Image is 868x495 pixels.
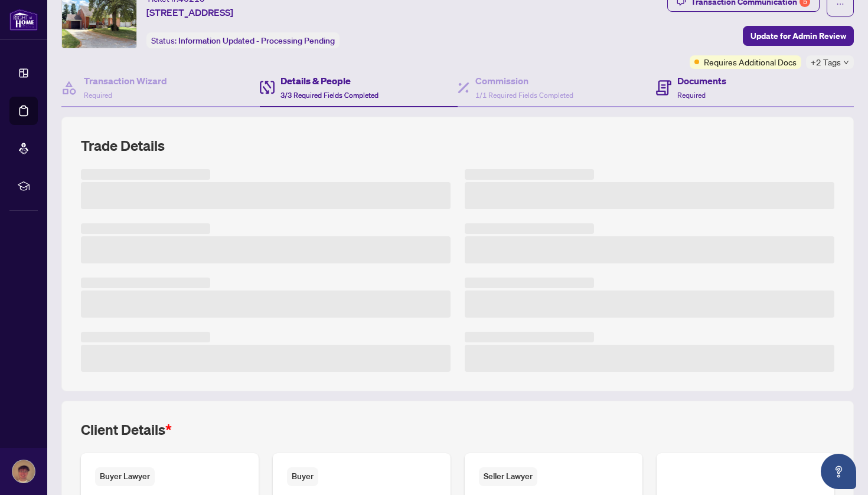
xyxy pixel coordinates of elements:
[95,467,155,486] span: Buyer Lawyer
[750,27,846,45] span: Update for Admin Review
[280,74,378,88] h4: Details & People
[743,26,854,46] button: Update for Admin Review
[146,32,340,48] div: Status:
[178,35,335,46] span: Information Updated - Processing Pending
[280,91,378,100] span: 3/3 Required Fields Completed
[146,5,233,19] span: [STREET_ADDRESS]
[704,55,797,68] span: Requires Additional Docs
[475,91,573,100] span: 1/1 Required Fields Completed
[287,467,318,486] span: Buyer
[811,55,841,69] span: +2 Tags
[677,74,726,88] h4: Documents
[479,467,537,486] span: Seller Lawyer
[12,460,35,483] img: Profile Icon
[9,9,38,31] img: logo
[843,60,849,65] span: down
[81,136,834,155] h2: Trade Details
[81,420,172,439] h2: Client Details
[475,74,573,88] h4: Commission
[84,91,112,100] span: Required
[84,74,167,88] h4: Transaction Wizard
[821,454,856,489] button: Open asap
[677,91,706,100] span: Required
